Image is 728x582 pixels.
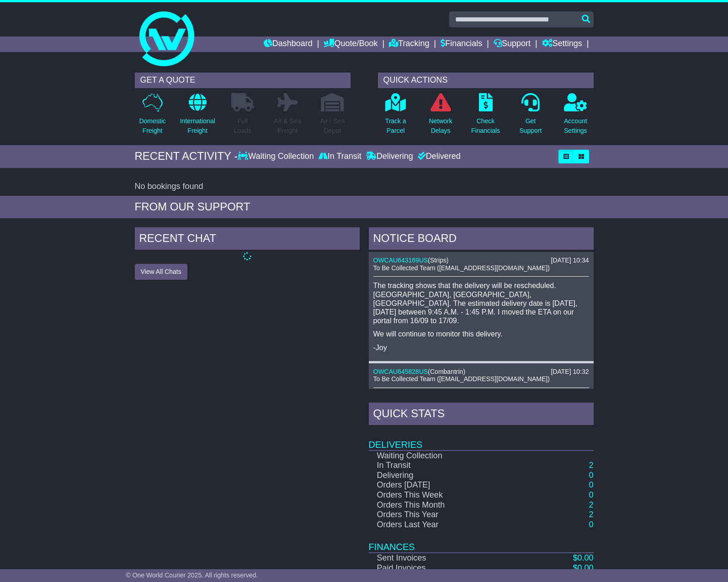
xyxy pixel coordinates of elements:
a: $0.00 [573,563,593,572]
td: Sent Invoices [369,553,532,563]
a: 0 [589,480,593,489]
p: Get Support [519,116,542,136]
div: RECENT CHAT [135,227,360,252]
span: © One World Courier 2025. All rights reserved. [126,572,258,579]
a: CheckFinancials [471,93,500,141]
div: [DATE] 10:32 [551,368,589,376]
a: Tracking [389,37,429,52]
div: FROM OUR SUPPORT [135,200,594,214]
a: GetSupport [519,93,542,141]
td: Orders This Year [369,510,532,520]
div: Waiting Collection [238,152,316,162]
td: Waiting Collection [369,451,532,461]
div: Quick Stats [369,403,594,427]
td: Orders This Week [369,490,532,500]
span: Combantrin [430,368,463,375]
p: Air / Sea Depot [320,116,345,136]
p: The tracking shows that the delivery will be rescheduled. [GEOGRAPHIC_DATA], [GEOGRAPHIC_DATA], [... [373,281,589,325]
p: Check Financials [471,116,500,136]
a: OWCAU645828US [373,368,428,375]
a: 2 [589,500,593,509]
div: ( ) [373,368,589,376]
div: [DATE] 10:34 [551,257,589,264]
p: International Freight [180,116,215,136]
a: OWCAU643169US [373,257,428,264]
span: To Be Collected Team ([EMAIL_ADDRESS][DOMAIN_NAME]) [373,375,550,383]
div: ( ) [373,257,589,264]
div: GET A QUOTE [135,73,351,88]
a: Support [494,37,531,52]
a: AccountSettings [563,93,588,141]
a: 0 [589,520,593,529]
div: No bookings found [135,182,594,192]
div: Delivering [364,152,415,162]
a: $0.00 [573,553,593,562]
p: -Joy [373,343,589,352]
a: 0 [589,490,593,499]
p: Track a Parcel [385,116,406,136]
a: Quote/Book [324,37,377,52]
td: Orders [DATE] [369,480,532,490]
div: Delivered [415,152,461,162]
a: Dashboard [264,37,313,52]
a: InternationalFreight [180,93,216,141]
p: Domestic Freight [139,116,165,136]
p: Account Settings [564,116,587,136]
td: Finances [369,530,594,553]
td: Paid Invoices [369,563,532,573]
td: Orders This Month [369,500,532,510]
td: Orders Last Year [369,520,532,530]
p: Full Loads [231,116,254,136]
p: We will continue to monitor this delivery. [373,330,589,338]
td: Deliveries [369,427,594,451]
p: Network Delays [429,116,452,136]
div: NOTICE BOARD [369,227,594,252]
a: NetworkDelays [428,93,452,141]
span: To Be Collected Team ([EMAIL_ADDRESS][DOMAIN_NAME]) [373,264,550,272]
a: 2 [589,461,593,470]
a: 0 [589,471,593,480]
button: View All Chats [135,264,187,280]
span: Strips [430,257,446,264]
div: RECENT ACTIVITY - [135,150,238,163]
a: DomesticFreight [138,93,166,141]
span: 0.00 [577,553,593,562]
a: 2 [589,510,593,519]
div: In Transit [316,152,364,162]
span: 0.00 [577,563,593,572]
a: Financials [441,37,482,52]
div: QUICK ACTIONS [378,73,594,88]
td: Delivering [369,471,532,481]
a: Track aParcel [385,93,407,141]
td: In Transit [369,461,532,471]
a: Settings [542,37,582,52]
p: Air & Sea Freight [274,116,301,136]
